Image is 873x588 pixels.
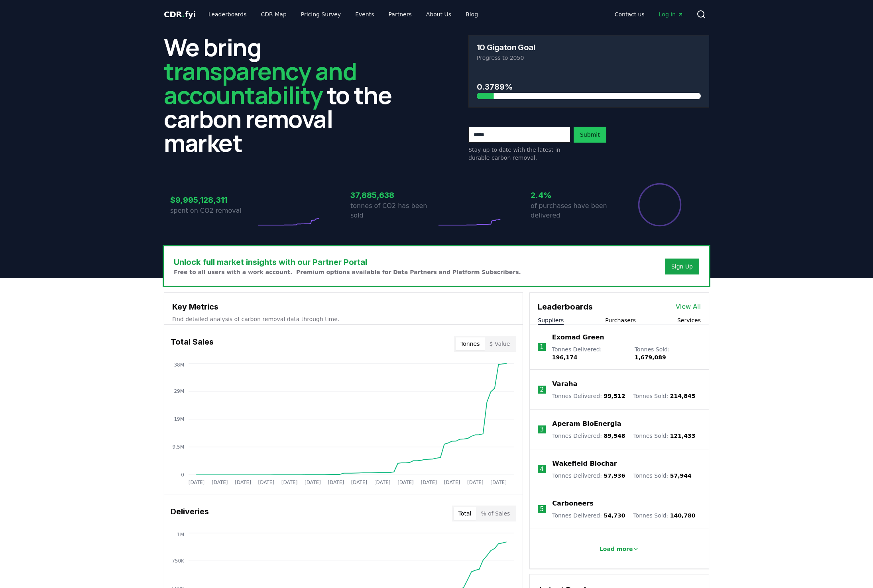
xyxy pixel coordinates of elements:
[574,127,606,143] button: Submit
[604,433,625,439] span: 89,548
[295,7,347,22] a: Pricing Survey
[552,459,617,468] a: Wakefield Biochar
[593,541,646,557] button: Load more
[540,342,544,352] p: 1
[608,7,690,22] nav: Main
[490,480,507,485] tspan: [DATE]
[633,392,695,400] p: Tonnes Sold :
[552,379,577,389] a: Varaha
[467,480,484,485] tspan: [DATE]
[552,499,593,508] a: Carboneers
[172,301,515,313] h3: Key Metrics
[212,480,228,485] tspan: [DATE]
[235,480,251,485] tspan: [DATE]
[351,480,368,485] tspan: [DATE]
[659,10,684,18] span: Log in
[538,301,593,313] h3: Leaderboards
[305,480,321,485] tspan: [DATE]
[635,345,701,361] p: Tonnes Sold :
[328,480,344,485] tspan: [DATE]
[540,504,544,514] p: 5
[608,7,651,22] a: Contact us
[164,9,196,20] a: CDR.fyi
[633,432,695,440] p: Tonnes Sold :
[477,43,535,51] h3: 10 Gigaton Goal
[170,194,256,206] h3: $9,995,128,311
[531,201,617,220] p: of purchases have been delivered
[255,7,293,22] a: CDR Map
[552,419,621,429] a: Aperam BioEnergia
[349,7,380,22] a: Events
[172,315,515,323] p: Find detailed analysis of carbon removal data through time.
[477,54,701,62] p: Progress to 2050
[177,532,184,537] tspan: 1M
[677,316,701,324] button: Services
[552,472,625,480] p: Tonnes Delivered :
[604,472,625,479] span: 57,936
[281,480,298,485] tspan: [DATE]
[653,7,690,22] a: Log in
[171,506,209,521] h3: Deliveries
[171,336,214,352] h3: Total Sales
[540,465,544,474] p: 4
[459,7,484,22] a: Blog
[633,512,695,519] p: Tonnes Sold :
[552,333,604,342] a: Exomad Green
[604,512,625,519] span: 54,730
[670,433,696,439] span: 121,433
[170,206,256,216] p: spent on CO2 removal
[350,201,436,220] p: tonnes of CO2 has been sold
[202,7,484,22] nav: Main
[420,7,458,22] a: About Us
[164,55,356,111] span: transparency and accountability
[604,393,625,399] span: 99,512
[164,10,196,19] span: CDR fyi
[456,337,484,350] button: Tonnes
[382,7,418,22] a: Partners
[174,388,184,394] tspan: 29M
[164,35,405,155] h2: We bring to the carbon removal market
[181,472,184,478] tspan: 0
[665,259,699,274] button: Sign Up
[670,512,696,519] span: 140,780
[540,385,544,394] p: 2
[552,354,578,361] span: 196,174
[552,392,625,400] p: Tonnes Delivered :
[468,146,570,162] p: Stay up to date with the latest in durable carbon removal.
[189,480,205,485] tspan: [DATE]
[676,302,701,312] a: View All
[540,425,544,434] p: 3
[374,480,391,485] tspan: [DATE]
[552,432,625,440] p: Tonnes Delivered :
[552,512,625,519] p: Tonnes Delivered :
[476,507,515,520] button: % of Sales
[477,81,701,93] h3: 0.3789%
[600,545,633,553] p: Load more
[670,393,696,399] span: 214,845
[633,472,691,480] p: Tonnes Sold :
[671,263,693,270] a: Sign Up
[350,189,436,201] h3: 37,885,638
[605,316,636,324] button: Purchasers
[173,444,184,450] tspan: 9.5M
[202,7,253,22] a: Leaderboards
[182,10,185,19] span: .
[454,507,476,520] button: Total
[637,182,682,227] div: Percentage of sales delivered
[258,480,275,485] tspan: [DATE]
[670,472,692,479] span: 57,944
[174,362,184,368] tspan: 38M
[444,480,460,485] tspan: [DATE]
[397,480,414,485] tspan: [DATE]
[485,337,515,350] button: $ Value
[538,316,564,324] button: Suppliers
[635,354,666,361] span: 1,679,089
[174,256,521,268] h3: Unlock full market insights with our Partner Portal
[174,416,184,422] tspan: 19M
